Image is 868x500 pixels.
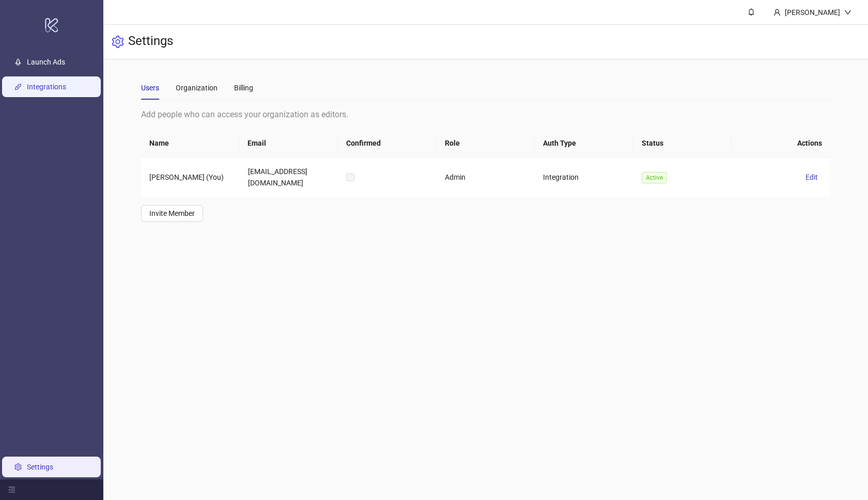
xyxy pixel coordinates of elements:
[141,82,159,93] div: Users
[535,129,633,158] th: Auth Type
[112,36,124,48] span: setting
[781,7,844,18] div: [PERSON_NAME]
[27,58,65,66] a: Launch Ads
[234,82,253,93] div: Billing
[176,82,218,93] div: Organization
[805,173,818,181] span: Edit
[141,129,240,158] th: Name
[141,108,830,121] div: Add people who can access your organization as editors.
[437,129,535,158] th: Role
[27,83,66,91] a: Integrations
[338,129,437,158] th: Confirmed
[773,9,781,16] span: user
[633,129,732,158] th: Status
[437,158,535,197] td: Admin
[844,9,851,16] span: down
[240,158,338,197] td: [EMAIL_ADDRESS][DOMAIN_NAME]
[535,158,633,197] td: Integration
[141,158,240,197] td: [PERSON_NAME] (You)
[8,486,16,493] span: menu-fold
[801,171,822,183] button: Edit
[27,463,53,471] a: Settings
[748,8,755,15] span: bell
[128,33,173,51] h3: Settings
[642,172,667,183] span: Active
[141,205,203,222] button: Invite Member
[239,129,338,158] th: Email
[732,129,830,158] th: Actions
[149,209,195,217] span: Invite Member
